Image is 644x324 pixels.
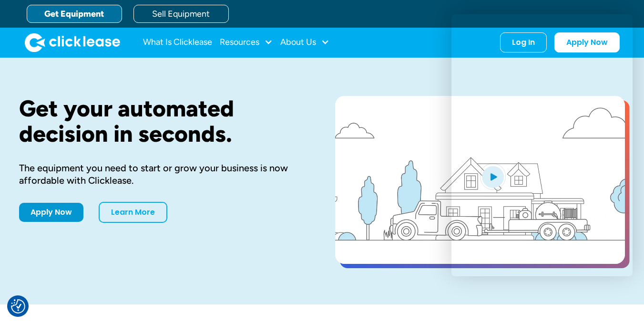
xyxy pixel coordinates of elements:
[25,33,120,52] img: Clicklease logo
[11,299,25,314] button: Consent Preferences
[143,33,212,52] a: What Is Clicklease
[451,14,633,276] iframe: Chat Window
[19,162,305,187] div: The equipment you need to start or grow your business is now affordable with Clicklease.
[27,5,122,23] a: Get Equipment
[335,96,625,264] a: open lightbox
[19,96,305,146] h1: Get your automated decision in seconds.
[99,202,167,223] a: Learn More
[133,5,229,23] a: Sell Equipment
[280,33,329,52] div: About Us
[25,33,120,52] a: home
[11,299,25,314] img: Revisit consent button
[220,33,273,52] div: Resources
[19,203,83,222] a: Apply Now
